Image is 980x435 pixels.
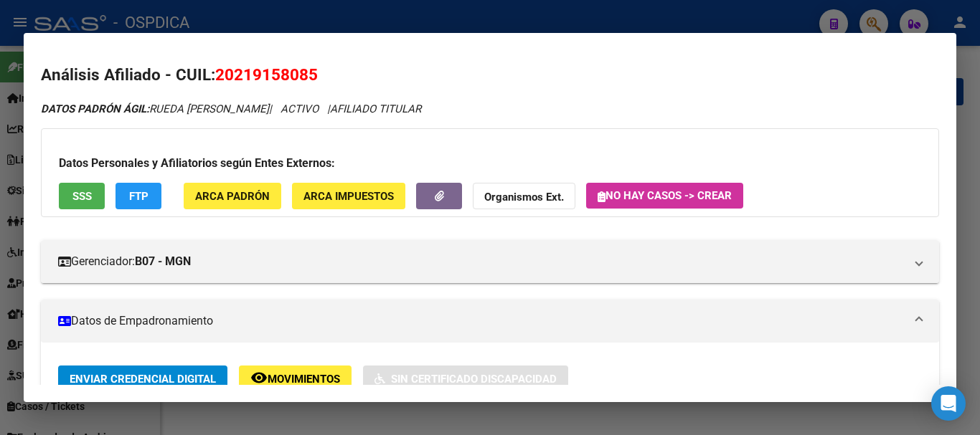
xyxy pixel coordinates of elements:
[250,369,268,386] mat-icon: remove_red_eye
[586,183,743,209] button: No hay casos -> Crear
[58,312,905,330] mat-panel-title: Datos de Empadronamiento
[58,365,227,392] button: Enviar Credencial Digital
[41,300,939,343] mat-expansion-panel-header: Datos de Empadronamiento
[41,102,421,115] i: | ACTIVO |
[72,190,92,203] span: SSS
[330,102,421,115] span: AFILIADO TITULAR
[363,365,568,392] button: Sin Certificado Discapacidad
[215,65,318,84] span: 20219158085
[268,373,340,386] span: Movimientos
[598,189,732,202] span: No hay casos -> Crear
[484,191,564,204] strong: Organismos Ext.
[116,183,161,209] button: FTP
[41,102,269,115] span: RUEDA [PERSON_NAME]
[59,155,921,172] h3: Datos Personales y Afiliatorios según Entes Externos:
[129,190,149,203] span: FTP
[239,365,352,392] button: Movimientos
[391,373,557,386] span: Sin Certificado Discapacidad
[292,183,405,209] button: ARCA Impuestos
[41,240,939,283] mat-expansion-panel-header: Gerenciador:B07 - MGN
[473,183,575,209] button: Organismos Ext.
[59,183,105,209] button: SSS
[41,102,149,115] strong: DATOS PADRÓN ÁGIL:
[303,190,394,203] span: ARCA Impuestos
[135,253,191,270] strong: B07 - MGN
[195,190,270,203] span: ARCA Padrón
[931,386,966,421] div: Open Intercom Messenger
[184,183,281,209] button: ARCA Padrón
[58,253,905,270] mat-panel-title: Gerenciador:
[70,373,216,386] span: Enviar Credencial Digital
[41,63,939,87] h2: Análisis Afiliado - CUIL:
